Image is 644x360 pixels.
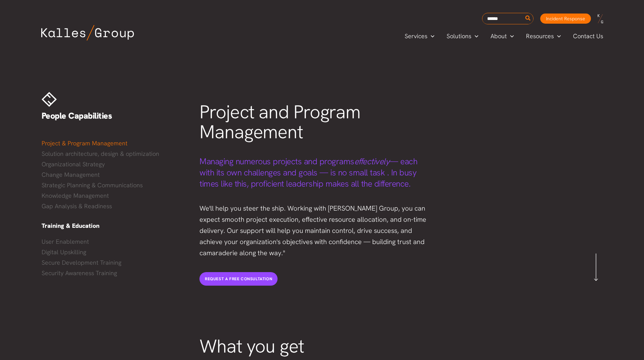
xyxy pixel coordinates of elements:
a: Secure Development Training [42,258,186,268]
a: REQUEST A FREE CONSULTATION [199,272,278,286]
span: People Capabilities [42,110,112,121]
p: We'll help you steer the ship. Working with [PERSON_NAME] Group, you can expect smooth project ex... [199,203,431,259]
nav: Menu [42,237,186,278]
span: Solutions [447,31,471,41]
a: Project & Program Management [42,138,186,148]
span: Menu Toggle [507,31,514,41]
span: Menu Toggle [471,31,478,41]
span: Managing numerous projects and programs — each with its own challenges and goals — is no small ta... [199,156,417,189]
span: Resources [526,31,554,41]
nav: Primary Site Navigation [399,30,610,42]
a: Contact Us [567,31,610,41]
em: effectively [354,156,390,167]
a: SolutionsMenu Toggle [440,31,484,41]
a: Change Management [42,170,186,180]
a: Security Awareness Training [42,268,186,278]
a: Gap Analysis & Readiness [42,201,186,211]
nav: Menu [42,138,186,211]
a: Solution architecture, design & optimization [42,149,186,159]
span: What you get [199,334,304,358]
span: Contact Us [573,31,603,41]
a: Incident Response [540,14,591,24]
span: Menu Toggle [427,31,434,41]
span: Training & Education [42,222,99,230]
span: REQUEST A FREE CONSULTATION [205,276,272,282]
span: Project and Program Management [199,100,360,144]
span: About [491,31,507,41]
img: Kalles Group [41,25,134,41]
img: People [42,92,57,107]
button: Search [524,13,532,24]
a: AboutMenu Toggle [484,31,520,41]
a: Organizational Strategy [42,159,186,169]
a: ServicesMenu Toggle [399,31,440,41]
a: Knowledge Management [42,191,186,201]
span: Services [405,31,427,41]
a: ResourcesMenu Toggle [520,31,567,41]
a: Digital Upskilling [42,247,186,257]
span: Menu Toggle [554,31,561,41]
a: User Enablement [42,237,186,247]
a: Strategic Planning & Communications [42,180,186,190]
